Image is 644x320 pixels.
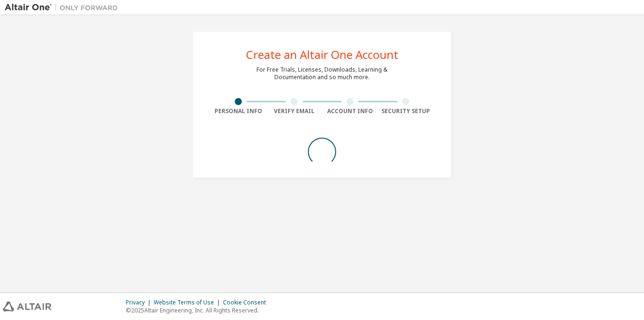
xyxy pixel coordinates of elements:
[3,302,51,312] img: altair_logo.svg
[223,299,272,306] div: Cookie Consent
[322,107,378,115] div: Account Info
[5,3,123,12] img: Altair One
[210,107,266,115] div: Personal Info
[256,66,388,81] div: For Free Trials, Licenses, Downloads, Learning & Documentation and so much more.
[246,49,398,60] div: Create an Altair One Account
[154,299,223,306] div: Website Terms of Use
[126,306,272,314] p: © 2025 Altair Engineering, Inc. All Rights Reserved.
[378,107,434,115] div: Security Setup
[126,299,154,306] div: Privacy
[266,107,322,115] div: Verify Email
